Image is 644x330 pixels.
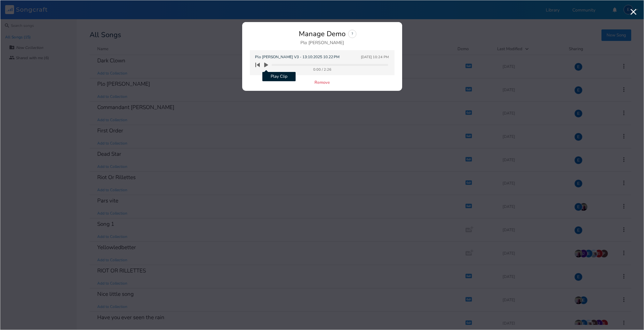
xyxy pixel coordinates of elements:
button: Remove [314,80,330,86]
div: Plo [PERSON_NAME] [300,41,344,45]
button: Play Clip [262,60,271,70]
div: 0:00 / 2:26 [257,68,388,71]
div: Manage Demo [299,30,346,37]
div: ? [348,30,356,38]
span: Plo [PERSON_NAME] V3 - 13:10:2025 10.22 PM [255,54,339,60]
div: [DATE] 10:24 PM [361,55,389,59]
